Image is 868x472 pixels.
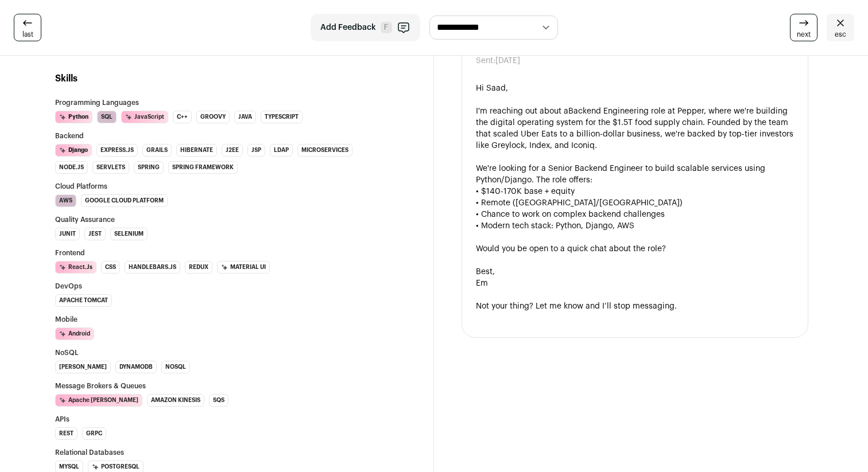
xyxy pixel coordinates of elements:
li: Java [234,111,256,123]
li: Material UI [217,261,270,274]
li: Django [55,144,92,157]
h3: DevOps [55,283,378,290]
li: Apache [PERSON_NAME] [55,394,142,407]
h3: Relational Databases [55,449,378,456]
span: last [22,30,33,39]
span: F [381,22,392,33]
a: esc [827,14,854,41]
li: Amazon Kinesis [147,394,204,407]
div: Not your thing? Let me know and I’ll stop messaging. [476,301,794,312]
li: Redux [185,261,212,274]
h3: Programming Languages [55,99,378,106]
li: DynamoDB [115,361,157,373]
h3: APIs [55,416,378,423]
li: CSS [101,261,120,274]
li: Android [55,327,94,340]
button: Add Feedback F [311,14,420,41]
div: Would you be open to a quick chat about the role? [476,243,794,255]
li: Express.js [96,144,138,157]
li: Groovy [196,111,230,123]
div: • Modern tech stack: Python, Django, AWS [476,220,794,232]
li: JUnit [55,228,80,240]
h3: NoSQL [55,349,378,356]
li: TypeScript [261,111,303,123]
h3: Cloud Platforms [55,183,378,190]
li: REST [55,427,77,440]
a: last [14,14,41,41]
div: Best, [476,266,794,278]
h3: Message Brokers & Queues [55,383,378,389]
li: NoSQL [161,361,190,373]
h3: Mobile [55,316,378,323]
span: esc [835,30,846,39]
li: Spring Framework [168,161,238,174]
li: Handlebars.js [125,261,180,274]
li: LDAP [270,144,293,157]
div: • Remote ([GEOGRAPHIC_DATA]/[GEOGRAPHIC_DATA]) [476,197,794,209]
li: SQS [209,394,228,407]
li: Grails [142,144,172,157]
li: Python [55,111,92,123]
li: gRPC [82,427,106,440]
div: I'm reaching out about a g role at Pepper, where we're building the digital operating system for ... [476,106,794,151]
h3: Backend [55,132,378,139]
a: next [790,14,817,41]
h3: Quality Assurance [55,216,378,223]
h2: Skills [55,72,378,85]
li: Selenium [110,228,148,240]
li: React.js [55,261,96,274]
li: C++ [173,111,192,123]
li: Google Cloud Platform [81,194,168,207]
div: We're looking for a Senior Backend Engineer to build scalable services using Python/Django. The r... [476,163,794,186]
dd: [DATE] [495,55,520,67]
li: J2EE [222,144,243,157]
div: • $140-170K base + equity [476,186,794,197]
li: Hibernate [176,144,217,157]
li: SQL [97,111,117,123]
div: • Chance to work on complex backend challenges [476,209,794,220]
a: Backend Engineerin [568,107,644,115]
li: Jest [84,228,106,240]
dt: Sent: [476,55,495,67]
li: Apache Tomcat [55,294,112,307]
li: [PERSON_NAME] [55,361,111,373]
span: next [797,30,811,39]
li: Microservices [297,144,352,157]
li: Node.js [55,161,88,174]
span: Add Feedback [320,22,376,33]
h3: Frontend [55,249,378,256]
li: JSP [247,144,265,157]
li: Servlets [92,161,129,174]
div: Hi Saad, [476,83,794,94]
div: Em [476,278,794,289]
li: Spring [134,161,164,174]
li: JavaScript [121,111,168,123]
li: AWS [55,194,76,207]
